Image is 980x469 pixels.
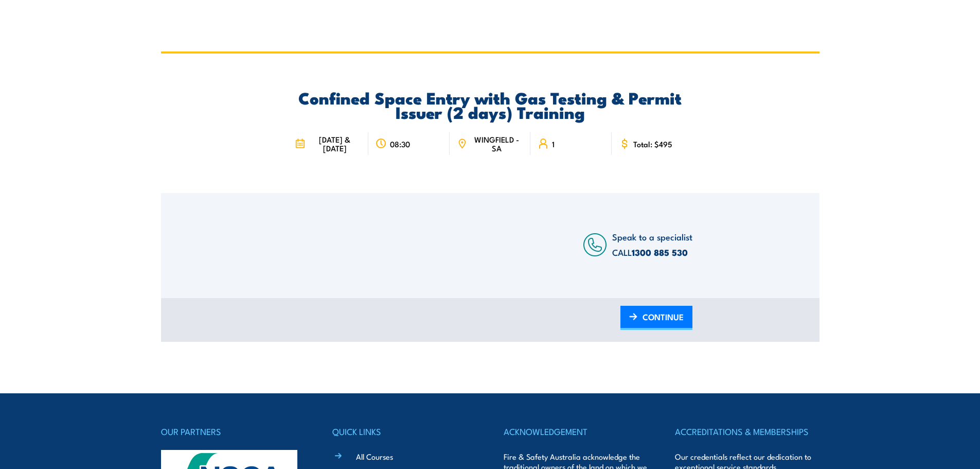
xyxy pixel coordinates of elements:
span: CONTINUE [643,303,684,331]
h4: ACCREDITATIONS & MEMBERSHIPS [675,424,819,439]
span: [DATE] & [DATE] [308,135,361,152]
span: 08:30 [390,140,410,148]
h4: QUICK LINKS [332,424,476,439]
span: Total: $495 [633,140,672,148]
a: 1300 885 530 [632,246,688,259]
span: WINGFIELD - SA [470,135,523,152]
h4: ACKNOWLEDGEMENT [504,424,648,439]
h2: Confined Space Entry with Gas Testing & Permit Issuer (2 days) Training [288,90,692,119]
a: CONTINUE [620,306,692,330]
h4: OUR PARTNERS [161,424,305,439]
span: 1 [552,140,555,148]
a: All Courses [356,451,393,462]
span: Speak to a specialist CALL [612,230,692,258]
